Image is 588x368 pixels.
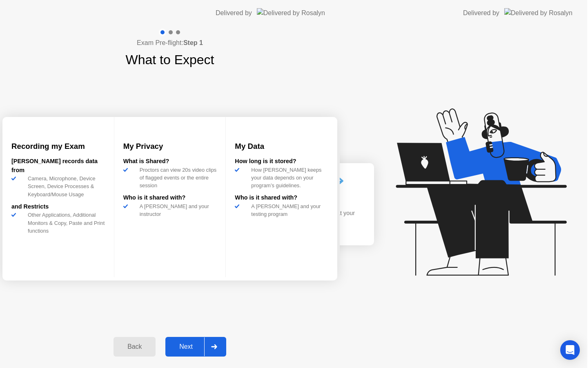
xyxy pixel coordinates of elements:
[168,343,204,350] div: Next
[123,157,217,166] div: What is Shared?
[235,141,328,152] h3: My Data
[137,38,203,48] h4: Exam Pre-flight:
[235,157,328,166] div: How long is it stored?
[136,202,217,218] div: A [PERSON_NAME] and your instructor
[560,340,580,360] div: Open Intercom Messenger
[248,166,328,190] div: How [PERSON_NAME] keeps your data depends on your program’s guidelines.
[165,337,226,357] button: Next
[216,8,252,18] div: Delivered by
[123,193,217,202] div: Who is it shared with?
[463,8,499,18] div: Delivered by
[11,141,105,152] h3: Recording my Exam
[114,337,156,357] button: Back
[24,211,105,235] div: Other Applications, Additional Monitors & Copy, Paste and Print functions
[235,193,328,202] div: Who is it shared with?
[136,166,217,190] div: Proctors can view 20s video clips of flagged events or the entire session
[126,50,214,70] h1: What to Expect
[504,8,572,18] img: Delivered by Rosalyn
[11,202,105,211] div: and Restricts
[183,39,203,46] b: Step 1
[248,202,328,218] div: A [PERSON_NAME] and your testing program
[24,175,105,198] div: Camera, Microphone, Device Screen, Device Processes & Keyboard/Mouse Usage
[116,343,153,350] div: Back
[257,8,325,18] img: Delivered by Rosalyn
[11,157,105,175] div: [PERSON_NAME] records data from
[123,141,217,152] h3: My Privacy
